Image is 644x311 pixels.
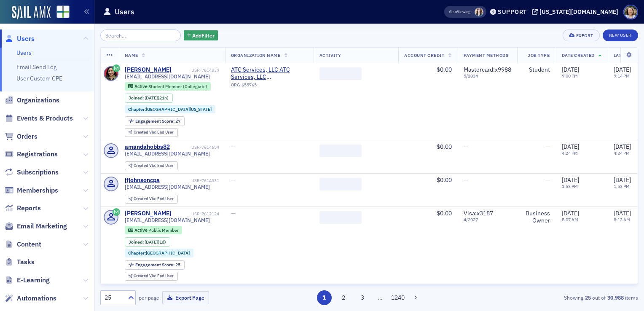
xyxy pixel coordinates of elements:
span: 4 / 2027 [464,217,511,223]
a: Chapter:[GEOGRAPHIC_DATA][US_STATE] [128,107,212,112]
a: ATC Services, LLC ATC Services, LLC ([GEOGRAPHIC_DATA], [GEOGRAPHIC_DATA]) [231,66,308,81]
span: [DATE] [614,143,631,150]
div: jfjohnsoncpa [125,177,160,184]
span: $0.00 [437,209,452,217]
div: Joined: 2025-09-09 00:00:00 [125,94,173,103]
a: Automations [5,294,56,303]
span: Engagement Score : [135,118,175,124]
div: USR-7612124 [173,211,219,217]
span: Viewing [449,9,470,15]
a: Events & Products [5,114,73,123]
a: Email Send Log [16,63,56,71]
span: [DATE] [145,95,158,101]
span: Public Member [148,227,179,233]
span: E-Learning [17,276,50,285]
div: Created Via: End User [125,128,178,137]
div: ORG-655765 [231,82,308,91]
span: — [545,176,550,184]
span: [DATE] [614,176,631,184]
span: [EMAIL_ADDRESS][DOMAIN_NAME] [125,73,210,80]
span: ‌ [319,67,362,80]
span: ‌ [319,178,362,190]
span: … [374,294,386,301]
time: 8:07 AM [562,217,578,223]
button: 1 [317,290,332,305]
span: [DATE] [562,143,579,150]
span: Organizations [17,96,59,105]
a: Orders [5,132,38,141]
span: — [231,143,236,150]
div: Engagement Score: 25 [125,260,185,270]
div: Student [523,66,550,74]
div: Showing out of items [465,294,638,301]
button: 1240 [391,290,405,305]
div: USR-7614654 [171,145,219,150]
span: — [464,143,468,150]
span: Date Created [562,52,595,58]
span: [EMAIL_ADDRESS][DOMAIN_NAME] [125,217,210,223]
a: Users [16,49,32,56]
span: Created Via : [134,196,157,201]
a: View Homepage [51,5,70,20]
a: SailAMX [12,6,51,19]
strong: 25 [583,294,592,301]
div: Joined: 2025-09-08 00:00:00 [125,237,170,247]
a: Content [5,240,41,249]
span: Joined : [129,95,145,101]
div: [PERSON_NAME] [125,66,172,74]
span: — [545,143,550,150]
div: Created Via: End User [125,195,178,204]
span: [DATE] [145,239,158,245]
span: [DATE] [562,66,579,73]
span: [EMAIL_ADDRESS][DOMAIN_NAME] [125,184,210,190]
button: [US_STATE][DOMAIN_NAME] [532,9,621,15]
a: Memberships [5,186,58,195]
span: Sarah Lowery [475,8,483,16]
img: SailAMX [56,5,70,19]
div: Business Owner [523,210,550,225]
span: [DATE] [562,176,579,184]
div: End User [134,164,174,168]
span: [DATE] [614,209,631,217]
div: Export [576,33,593,38]
input: Search… [100,29,181,41]
span: Email Marketing [17,222,67,231]
span: Created Via : [134,273,157,279]
div: Chapter: [125,249,194,257]
span: Reports [17,204,41,213]
a: Reports [5,204,41,213]
span: Memberships [17,186,58,195]
div: Active: Active: Student Member (Collegiate) [125,82,211,91]
span: $0.00 [437,66,452,73]
a: New User [603,29,638,41]
div: Active: Active: Public Member [125,226,182,234]
span: — [464,176,468,184]
span: [DATE] [562,209,579,217]
span: $0.00 [437,143,452,150]
span: Active [134,227,148,233]
span: Organization Name [231,52,281,58]
label: per page [139,294,159,301]
time: 8:13 AM [614,217,630,223]
span: Tasks [17,257,35,267]
a: Organizations [5,96,59,105]
a: User Custom CPE [16,75,62,82]
span: [EMAIL_ADDRESS][DOMAIN_NAME] [125,150,210,157]
div: [US_STATE][DOMAIN_NAME] [539,8,618,16]
button: AddFilter [184,30,218,41]
span: Created Via : [134,163,157,168]
span: Add Filter [192,32,215,39]
time: 4:24 PM [562,150,578,156]
a: Subscriptions [5,168,59,177]
span: Visa : x3187 [464,209,493,217]
div: amandahobbs82 [125,143,170,151]
span: 5 / 2034 [464,73,511,79]
span: Automations [17,294,56,303]
span: Events & Products [17,114,73,123]
span: — [231,176,236,184]
span: [DATE] [614,66,631,73]
time: 4:24 PM [614,150,630,156]
strong: 30,988 [606,294,625,301]
time: 9:00 PM [562,73,578,79]
span: Orders [17,132,38,141]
